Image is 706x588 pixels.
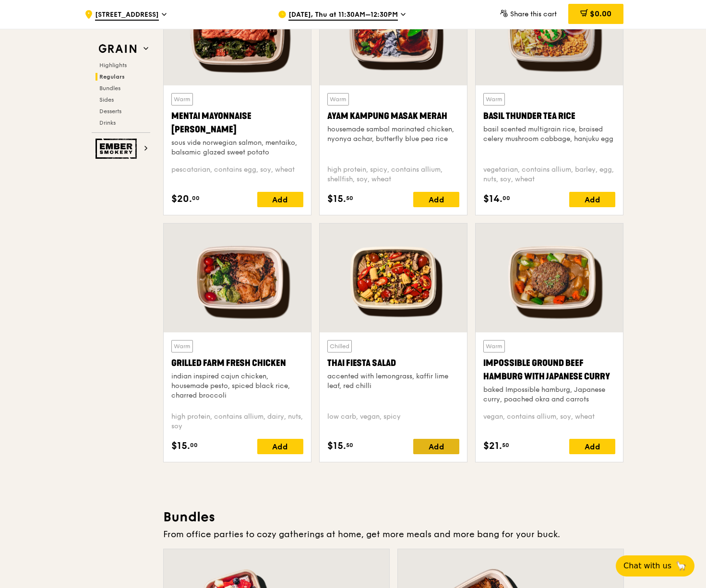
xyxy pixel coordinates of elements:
[483,385,615,404] div: baked Impossible hamburg, Japanese curry, poached okra and carrots
[327,340,352,353] div: Chilled
[327,165,459,184] div: high protein, spicy, contains allium, shellfish, soy, wheat
[163,528,624,541] div: From office parties to cozy gatherings at home, get more meals and more bang for your buck.
[99,96,114,103] span: Sides
[327,93,349,106] div: Warm
[590,9,611,18] span: $0.00
[327,372,459,391] div: accented with lemongrass, kaffir lime leaf, red chilli
[171,439,190,453] span: $15.
[483,192,503,206] span: $14.
[171,138,303,157] div: sous vide norwegian salmon, mentaiko, balsamic glazed sweet potato
[483,165,615,184] div: vegetarian, contains allium, barley, egg, nuts, soy, wheat
[171,93,193,106] div: Warm
[99,73,125,80] span: Regulars
[171,192,192,206] span: $20.
[171,356,303,370] div: Grilled Farm Fresh Chicken
[257,192,303,207] div: Add
[503,194,510,202] span: 00
[483,439,502,453] span: $21.
[483,109,615,123] div: Basil Thunder Tea Rice
[413,439,459,454] div: Add
[346,194,353,202] span: 50
[163,508,624,526] h3: Bundles
[327,109,459,123] div: Ayam Kampung Masak Merah
[483,412,615,431] div: vegan, contains allium, soy, wheat
[171,165,303,184] div: pescatarian, contains egg, soy, wheat
[171,412,303,431] div: high protein, contains allium, dairy, nuts, soy
[99,108,121,115] span: Desserts
[99,85,120,92] span: Bundles
[623,560,671,572] span: Chat with us
[96,40,140,58] img: Grain web logo
[192,194,200,202] span: 00
[675,560,687,572] span: 🦙
[483,125,615,144] div: basil scented multigrain rice, braised celery mushroom cabbage, hanjuku egg
[327,412,459,431] div: low carb, vegan, spicy
[327,192,346,206] span: $15.
[288,10,398,21] span: [DATE], Thu at 11:30AM–12:30PM
[483,93,505,106] div: Warm
[483,340,505,353] div: Warm
[327,439,346,453] span: $15.
[99,62,127,69] span: Highlights
[171,109,303,136] div: Mentai Mayonnaise [PERSON_NAME]
[510,10,557,18] span: Share this cart
[257,439,303,454] div: Add
[616,555,694,576] button: Chat with us🦙
[171,340,193,353] div: Warm
[483,356,615,383] div: Impossible Ground Beef Hamburg with Japanese Curry
[327,125,459,144] div: housemade sambal marinated chicken, nyonya achar, butterfly blue pea rice
[190,441,198,449] span: 00
[569,439,615,454] div: Add
[327,356,459,370] div: Thai Fiesta Salad
[171,372,303,400] div: indian inspired cajun chicken, housemade pesto, spiced black rice, charred broccoli
[99,119,116,126] span: Drinks
[346,441,353,449] span: 50
[95,10,159,21] span: [STREET_ADDRESS]
[569,192,615,207] div: Add
[96,139,140,159] img: Ember Smokery web logo
[502,441,509,449] span: 50
[413,192,459,207] div: Add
